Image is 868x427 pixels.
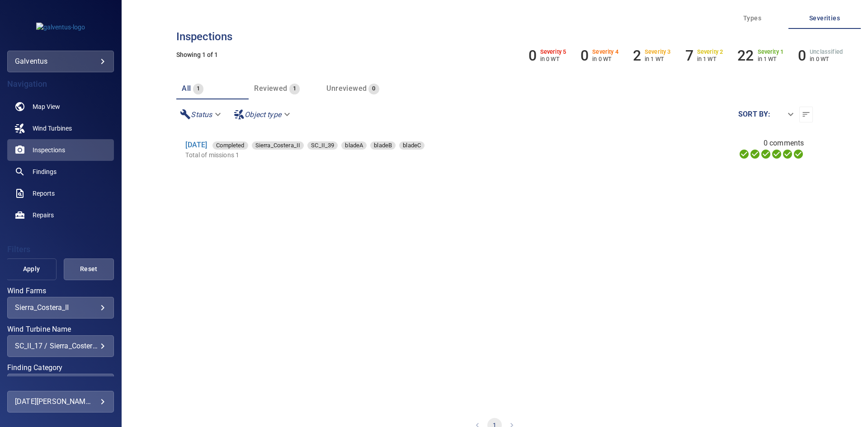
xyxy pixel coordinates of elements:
h4: Filters [7,245,114,254]
div: Sierra_Costera_II [15,303,106,312]
h6: 0 [798,47,806,64]
span: 0 [368,84,379,94]
svg: Uploading 100% [739,149,750,160]
button: Reset [64,258,114,280]
span: bladeB [370,141,396,150]
li: Severity Unclassified [798,47,843,64]
div: Completed [212,141,248,150]
span: Unreviewed [326,84,367,93]
div: SC_II_39 [307,141,338,150]
a: [DATE] [185,141,207,149]
svg: Data Formatted 100% [750,149,760,160]
h6: Severity 5 [540,49,566,55]
a: map noActive [7,96,114,117]
label: Wind Farms [7,287,114,295]
label: Finding Category [7,364,114,371]
h4: Navigation [7,80,114,89]
div: Object type [230,107,296,122]
span: Types [722,13,783,24]
h6: Severity 3 [645,49,671,55]
div: SC_II_17 / Sierra_Costera_II [15,342,106,350]
h5: Showing 1 of 1 [176,52,813,58]
li: Severity 5 [528,47,566,64]
span: 1 [193,84,203,94]
span: 1 [289,84,300,94]
h6: Severity 4 [592,49,618,55]
button: Apply [6,258,57,280]
img: galventus-logo [36,23,85,32]
div: bladeB [370,141,396,150]
p: in 1 WT [758,56,784,62]
div: galventus [7,51,114,72]
h6: 0 [528,47,537,64]
div: Finding Category [7,374,114,395]
h3: Inspections [176,31,813,42]
p: in 0 WT [810,56,843,62]
a: repairs noActive [7,204,114,226]
li: Severity 1 [737,47,783,64]
span: SC_II_39 [307,141,338,150]
span: Reset [75,263,103,275]
h6: 0 [580,47,589,64]
label: Sort by : [738,111,770,118]
h6: 7 [685,47,693,64]
span: Reviewed [254,84,287,93]
svg: ML Processing 100% [771,149,782,160]
h6: 2 [633,47,641,64]
span: bladeC [399,141,425,150]
a: windturbines noActive [7,117,114,139]
button: Sort list from newest to oldest [799,107,813,122]
p: in 1 WT [645,56,671,62]
h6: Severity 1 [758,49,784,55]
p: in 0 WT [540,56,566,62]
p: in 1 WT [697,56,723,62]
span: bladeA [341,141,367,150]
p: Total of missions 1 [185,150,582,160]
h6: 22 [737,47,754,64]
span: Sierra_Costera_II [252,141,304,150]
a: findings noActive [7,161,114,183]
label: Wind Turbine Name [7,326,114,333]
div: bladeC [399,141,425,150]
div: Wind Farms [7,297,114,319]
svg: Classification 100% [793,149,804,160]
span: Findings [33,167,57,176]
div: Wind Turbine Name [7,335,114,357]
div: Status [176,107,226,122]
span: All [182,84,191,93]
span: Wind Turbines [33,124,72,133]
span: Severities [794,13,855,24]
div: bladeA [341,141,367,150]
a: reports noActive [7,183,114,204]
span: Map View [33,102,60,111]
span: 0 comments [764,138,804,149]
li: Severity 4 [580,47,618,64]
span: Completed [212,141,248,150]
span: Reports [33,189,55,198]
svg: Selecting 100% [760,149,771,160]
span: Repairs [33,211,54,220]
div: ​ [770,107,799,122]
span: Apply [18,263,45,275]
span: Inspections [33,145,65,155]
a: inspections active [7,139,114,161]
svg: Matching 100% [782,149,793,160]
h6: Severity 2 [697,49,723,55]
em: Status [191,110,212,119]
li: Severity 2 [685,47,723,64]
h6: Unclassified [810,49,843,55]
li: Severity 3 [633,47,671,64]
em: Object type [245,110,281,119]
div: [DATE][PERSON_NAME] [15,394,106,409]
div: Sierra_Costera_II [252,141,304,150]
p: in 0 WT [592,56,618,62]
div: galventus [15,54,106,69]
